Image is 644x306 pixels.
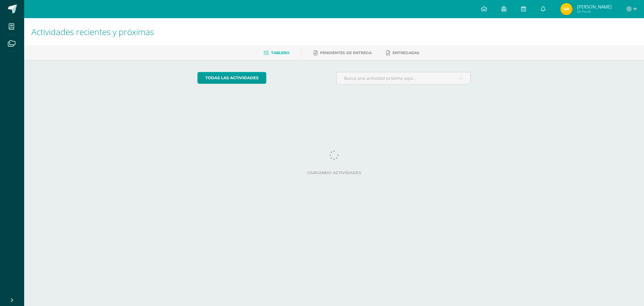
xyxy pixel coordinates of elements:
span: [PERSON_NAME] [577,4,612,10]
span: Tablero [271,50,289,55]
span: Mi Perfil [577,9,612,14]
a: Pendientes de entrega [314,48,372,58]
a: Tablero [264,48,289,58]
span: Actividades recientes y próximas [31,26,154,37]
img: ffc3e0d43af858570293a07d54ed4dbe.png [560,3,572,15]
label: Cargando actividades [197,171,471,175]
a: todas las Actividades [197,72,266,84]
span: Pendientes de entrega [320,50,372,55]
input: Busca una actividad próxima aquí... [337,72,470,84]
a: Entregadas [386,48,419,58]
span: Entregadas [392,50,419,55]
